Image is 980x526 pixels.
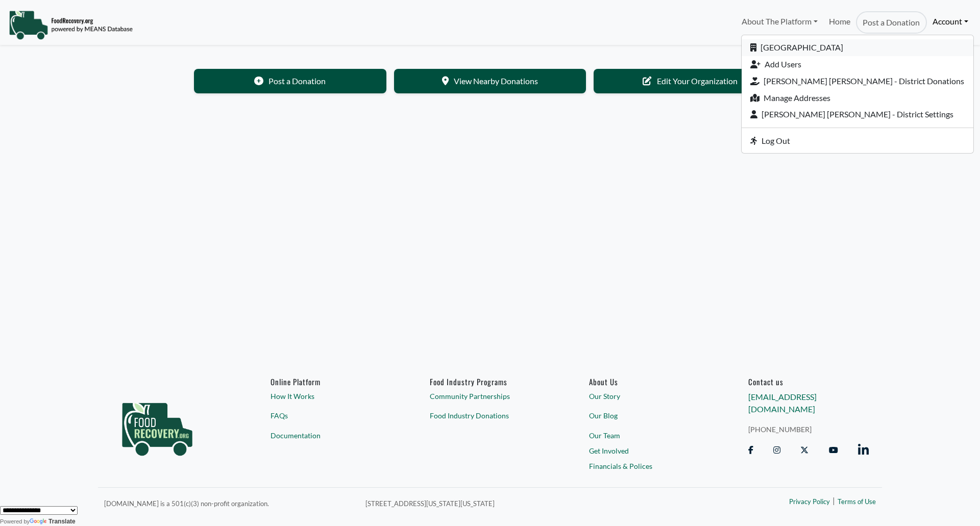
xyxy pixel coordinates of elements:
h6: Food Industry Programs [430,377,550,386]
a: How It Works [271,391,391,402]
a: FAQs [271,410,391,421]
img: Google Translate [30,518,48,525]
p: [STREET_ADDRESS][US_STATE][US_STATE] [365,497,680,509]
a: Post a Donation [194,69,386,93]
a: Log Out [742,132,973,149]
a: Financials & Polices [589,460,709,471]
a: Documentation [271,430,391,441]
a: About The Platform [736,11,823,32]
a: About Us [589,377,709,386]
a: [PHONE_NUMBER] [748,424,869,435]
a: Get Involved [589,445,709,456]
a: Post a Donation [856,11,926,34]
a: [EMAIL_ADDRESS][DOMAIN_NAME] [748,392,817,414]
a: Add Users [742,56,973,73]
a: [GEOGRAPHIC_DATA] [742,39,973,56]
a: Our Blog [589,410,709,421]
p: [DOMAIN_NAME] is a 501(c)(3) non-profit organization. [104,497,353,509]
a: Home [823,11,856,34]
a: Community Partnerships [430,391,550,402]
a: View Nearby Donations [394,69,586,93]
span: | [832,494,835,507]
a: Our Story [589,391,709,402]
h6: Contact us [748,377,869,386]
a: [PERSON_NAME] [PERSON_NAME] - District Donations [742,72,973,89]
a: Terms of Use [838,497,876,507]
h6: Online Platform [271,377,391,386]
a: Account [927,11,974,32]
img: NavigationLogo_FoodRecovery-91c16205cd0af1ed486a0f1a7774a6544ea792ac00100771e7dd3ec7c0e58e41.png [9,10,133,40]
a: Manage Addresses [742,89,973,106]
a: Privacy Policy [789,497,830,507]
img: food_recovery_green_logo-76242d7a27de7ed26b67be613a865d9c9037ba317089b267e0515145e5e51427.png [111,377,203,474]
a: Our Team [589,430,709,441]
a: Edit Your Organization [594,69,786,93]
a: [PERSON_NAME] [PERSON_NAME] - District Settings [742,106,973,123]
a: Translate [30,518,76,525]
a: Food Industry Donations [430,410,550,421]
